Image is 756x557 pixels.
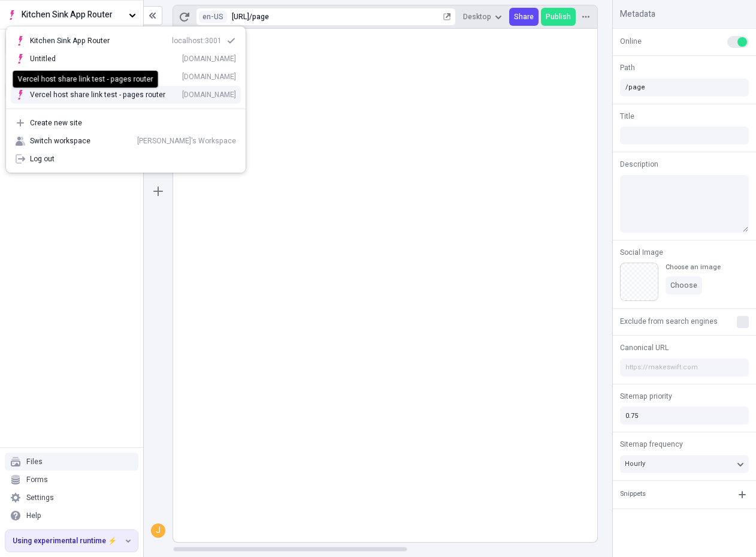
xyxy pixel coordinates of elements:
[620,36,642,47] span: Online
[249,12,252,22] div: /
[13,536,123,546] span: Using experimental runtime ⚡️
[620,342,669,353] span: Canonical URL
[620,455,749,473] button: Hourly
[22,8,124,22] span: Kitchen Sink App Router
[26,511,41,520] div: Help
[232,12,249,22] div: [URL]
[666,276,702,294] button: Choose
[620,489,646,499] div: Snippets
[620,247,663,258] span: Social Image
[6,27,246,109] div: Suggestions
[620,391,672,402] span: Sitemap priority
[509,8,539,26] button: Share
[541,8,576,26] button: Publish
[666,263,721,272] div: Choose an image
[546,12,571,22] span: Publish
[5,530,138,552] button: Using experimental runtime ⚡️
[26,457,43,466] div: Files
[463,12,491,22] span: Desktop
[670,281,697,290] span: Choose
[182,90,236,100] div: [DOMAIN_NAME]
[625,459,645,469] span: Hourly
[458,8,507,26] button: Desktop
[620,62,635,73] span: Path
[172,36,222,46] div: localhost:3001
[30,54,72,64] div: Untitled
[30,90,165,100] div: Vercel host share link test - pages router
[252,12,441,22] div: page
[202,11,223,22] span: en-US
[182,54,236,64] div: [DOMAIN_NAME]
[26,493,54,502] div: Settings
[26,475,48,484] div: Forms
[620,439,683,450] span: Sitemap frequency
[620,359,749,377] input: https://makeswift.com
[620,111,634,122] span: Title
[182,72,236,82] div: [DOMAIN_NAME]
[514,12,534,22] span: Share
[199,11,227,23] button: Open locale picker
[620,316,718,327] span: Exclude from search engines
[152,525,164,537] div: J
[30,36,110,46] div: Kitchen Sink App Router
[620,159,658,170] span: Description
